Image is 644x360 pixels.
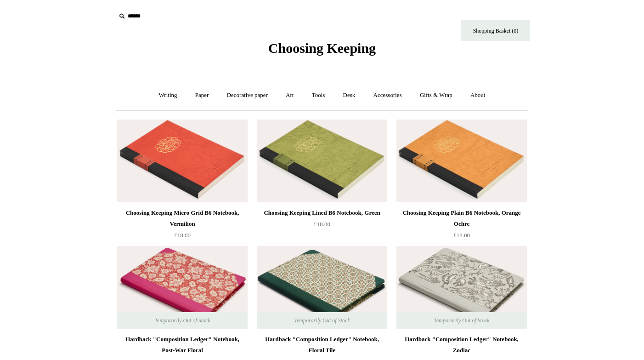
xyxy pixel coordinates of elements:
a: Art [277,83,302,108]
span: Temporarily Out of Stock [285,312,359,329]
a: Hardback "Composition Ledger" Notebook, Floral Tile Hardback "Composition Ledger" Notebook, Flora... [257,246,387,329]
a: About [462,83,494,108]
span: £18.00 [453,232,470,239]
a: Shopping Basket (0) [461,20,530,41]
span: £18.00 [314,221,330,228]
img: Choosing Keeping Micro Grid B6 Notebook, Vermilion [117,120,248,202]
span: £18.00 [174,232,191,239]
img: Choosing Keeping Lined B6 Notebook, Green [257,120,387,202]
a: Choosing Keeping Micro Grid B6 Notebook, Vermilion Choosing Keeping Micro Grid B6 Notebook, Vermi... [117,120,248,202]
span: Temporarily Out of Stock [424,312,498,329]
a: Hardback "Composition Ledger" Notebook, Zodiac Hardback "Composition Ledger" Notebook, Zodiac Tem... [396,246,527,329]
a: Choosing Keeping Lined B6 Notebook, Green Choosing Keeping Lined B6 Notebook, Green [257,120,387,202]
div: Hardback "Composition Ledger" Notebook, Post-War Floral [119,334,245,356]
img: Choosing Keeping Plain B6 Notebook, Orange Ochre [396,120,527,202]
a: Paper [187,83,217,108]
img: Hardback "Composition Ledger" Notebook, Post-War Floral [117,246,248,329]
a: Tools [304,83,333,108]
div: Hardback "Composition Ledger" Notebook, Zodiac [399,334,525,356]
span: Temporarily Out of Stock [145,312,219,329]
a: Gifts & Wrap [412,83,461,108]
a: Writing [151,83,186,108]
a: Choosing Keeping [268,48,376,54]
div: Choosing Keeping Micro Grid B6 Notebook, Vermilion [119,207,245,229]
a: Decorative paper [219,83,276,108]
img: Hardback "Composition Ledger" Notebook, Floral Tile [257,246,387,329]
a: Accessories [365,83,410,108]
div: Choosing Keeping Lined B6 Notebook, Green [259,207,385,218]
div: Hardback "Composition Ledger" Notebook, Floral Tile [259,334,385,356]
a: Choosing Keeping Lined B6 Notebook, Green £18.00 [257,207,387,245]
a: Desk [335,83,364,108]
div: Choosing Keeping Plain B6 Notebook, Orange Ochre [399,207,525,229]
a: Choosing Keeping Plain B6 Notebook, Orange Ochre £18.00 [396,207,527,245]
a: Choosing Keeping Plain B6 Notebook, Orange Ochre Choosing Keeping Plain B6 Notebook, Orange Ochre [396,120,527,202]
span: Choosing Keeping [268,40,376,56]
img: Hardback "Composition Ledger" Notebook, Zodiac [396,246,527,329]
a: Hardback "Composition Ledger" Notebook, Post-War Floral Hardback "Composition Ledger" Notebook, P... [117,246,248,329]
a: Choosing Keeping Micro Grid B6 Notebook, Vermilion £18.00 [117,207,248,245]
